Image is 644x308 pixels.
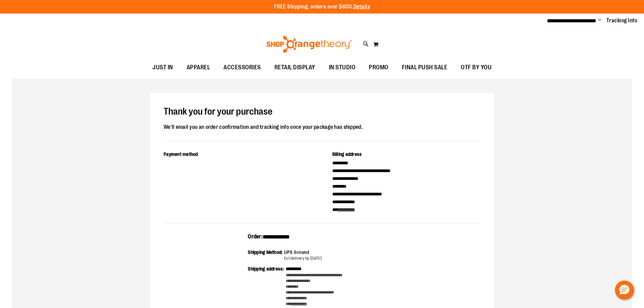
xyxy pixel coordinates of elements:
a: Tracking Info [606,17,638,24]
div: Shipping address: [248,265,285,307]
a: OTF BY YOU [454,60,498,75]
span: PROMO [369,60,388,75]
button: Account menu [598,17,601,24]
div: Payment method [164,151,312,159]
a: IN STUDIO [322,60,362,75]
div: UPS Ground [284,249,322,256]
span: JUST IN [152,60,173,75]
div: We'll email you an order confirmation and tracking info once your package has shipped. [164,123,480,132]
h1: Thank you for your purchase [164,106,480,117]
span: OTF BY YOU [461,60,492,75]
p: FREE Shipping, orders over $600. [274,3,370,11]
a: PROMO [362,60,395,75]
a: JUST IN [146,60,180,75]
a: RETAIL DISPLAY [268,60,322,75]
div: Billing address [332,151,481,159]
img: Shop Orangetheory [265,36,353,53]
span: RETAIL DISPLAY [275,60,315,75]
div: Shipping Method: [248,249,284,261]
span: Est delivery by [DATE] [284,256,322,261]
a: ACCESSORIES [217,60,268,75]
span: FINAL PUSH SALE [402,60,448,75]
div: Order: [248,233,396,245]
span: IN STUDIO [329,60,356,75]
span: ACCESSORIES [223,60,261,75]
a: FINAL PUSH SALE [395,60,454,75]
a: Details [353,4,370,10]
button: Hello, have a question? Let’s chat. [615,281,634,300]
span: APPAREL [187,60,210,75]
a: APPAREL [180,60,217,75]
